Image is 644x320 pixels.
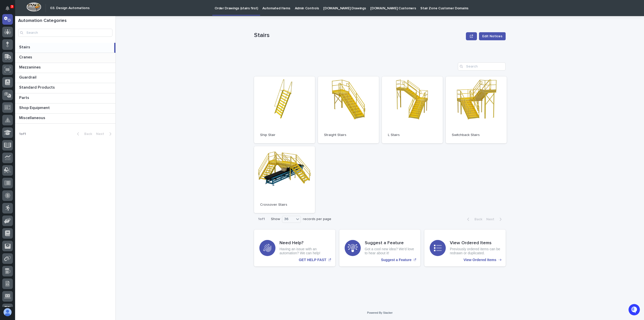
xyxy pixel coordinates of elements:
img: Stacker [5,5,15,15]
p: Having an issue with an automation? We can help! [279,247,330,256]
div: 📖 [5,81,9,85]
div: Notifications3 [6,6,13,14]
p: Welcome 👋 [5,20,92,28]
h3: Need Help? [279,240,330,246]
p: Mezzanines [19,64,42,70]
a: PartsParts [15,93,115,103]
a: Suggest a Feature [339,230,421,266]
p: 1 of 1 [15,128,30,140]
a: Crossover Stairs [254,146,315,213]
p: Shop Equipment [19,104,51,110]
p: Miscellaneous [19,115,46,120]
p: Suggest a Feature [381,258,411,262]
a: L Stairs [382,77,443,143]
a: Standard ProductsStandard Products [15,83,115,93]
a: CranesCranes [15,53,115,63]
img: Workspace Logo [26,2,41,12]
input: Search [458,62,506,70]
span: Help Docs [10,81,27,86]
h1: Automation Categories [18,18,112,24]
p: Crossover Stairs [260,203,309,207]
div: Start new chat [17,56,83,61]
div: We're available if you need us! [17,61,64,65]
p: How can we help? [5,28,92,36]
button: users-avatar [2,307,13,317]
div: 36 [282,217,294,222]
span: Next [96,132,107,136]
span: Next [486,218,497,221]
a: MiscellaneousMiscellaneous [15,114,115,124]
h3: View Ordered Items [450,240,500,246]
iframe: Open customer support [628,303,641,317]
a: Powered byPylon [35,93,61,97]
p: 3 [11,5,13,8]
p: Previously ordered items can be redrawn or duplicated. [450,247,500,256]
button: Edit Notices [479,32,506,40]
button: Notifications [2,3,13,14]
p: Ship Stair [260,133,309,137]
input: Search [18,29,112,37]
button: Next [94,132,115,136]
h3: Suggest a Feature [365,240,415,246]
a: Powered By Stacker [367,311,392,314]
p: Straight Stairs [324,133,373,137]
button: Back [463,217,484,222]
span: Edit Notices [482,34,502,39]
a: GuardrailGuardrail [15,73,115,83]
a: Shop EquipmentShop Equipment [15,103,115,114]
a: StairsStairs [15,43,115,53]
a: Switchback Stairs [446,77,507,143]
p: Guardrail [19,74,37,80]
input: Clear [13,40,83,46]
a: Straight Stairs [318,77,379,143]
button: Next [484,217,506,222]
img: 1736555164131-43832dd5-751b-4058-ba23-39d91318e5a0 [5,56,14,65]
button: Back [73,132,94,136]
p: Stairs [19,44,31,50]
p: 1 of 1 [254,213,269,225]
p: Parts [19,94,30,100]
a: 📖Help Docs [3,79,29,88]
a: MezzaninesMezzanines [15,63,115,73]
span: Back [81,132,92,136]
p: records per page [303,217,331,221]
p: Standard Products [19,84,56,90]
a: GET HELP FAST [254,230,335,266]
p: Switchback Stairs [452,133,501,137]
button: Start new chat [86,57,92,63]
a: View Ordered Items [424,230,506,266]
span: Pylon [50,93,61,97]
p: Cranes [19,54,33,60]
p: View Ordered Items [464,258,496,262]
p: GET HELP FAST [299,258,326,262]
h2: 03. Design Automations [50,6,90,10]
p: Show [271,217,280,221]
p: Got a cool new idea? We'd love to hear about it! [365,247,415,256]
p: Stairs [254,32,464,39]
a: Ship Stair [254,77,315,143]
span: Back [471,218,482,221]
p: L Stairs [388,133,437,137]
